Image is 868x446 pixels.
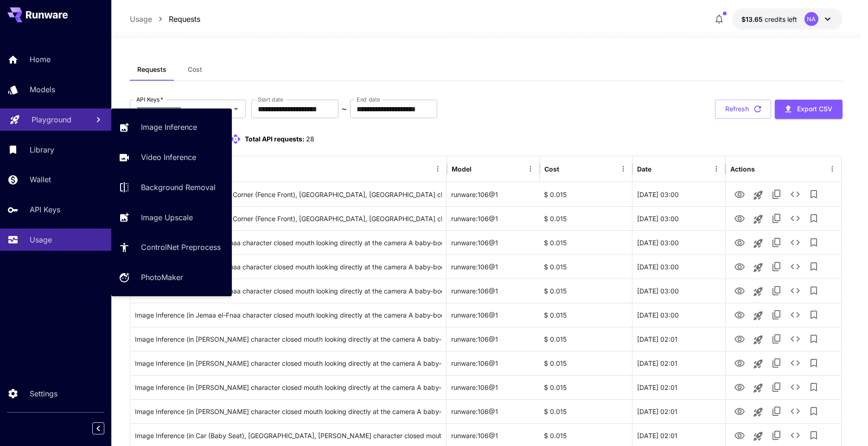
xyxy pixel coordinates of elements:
[135,183,442,206] div: Click to copy prompt
[111,206,232,229] a: Image Upscale
[730,233,749,252] button: View Image
[135,279,442,303] div: Click to copy prompt
[767,257,786,276] button: Copy TaskUUID
[135,255,442,279] div: Click to copy prompt
[767,233,786,252] button: Copy TaskUUID
[472,162,485,175] button: Sort
[804,209,823,228] button: Add to library
[447,230,540,255] div: runware:106@1
[306,135,314,143] span: 28
[99,420,111,437] div: Collapse sidebar
[540,279,632,303] div: $ 0.015
[135,351,442,375] div: Click to copy prompt
[141,152,196,163] p: Video Inference
[804,233,823,252] button: Add to library
[730,281,749,300] button: View Image
[632,399,725,423] div: 25 Aug, 2025 02:01
[632,182,725,206] div: 25 Aug, 2025 03:00
[741,14,797,24] div: $13.65296
[540,255,632,279] div: $ 0.015
[632,279,725,303] div: 25 Aug, 2025 03:00
[730,305,749,324] button: View Image
[447,351,540,375] div: runware:106@1
[141,242,221,253] p: ControlNet Preprocess
[749,258,767,277] button: Launch in playground
[730,209,749,228] button: View Image
[749,379,767,397] button: Launch in playground
[540,230,632,255] div: $ 0.015
[786,306,804,324] button: See details
[749,331,767,349] button: Launch in playground
[617,162,630,175] button: Menu
[767,330,786,348] button: Copy TaskUUID
[749,282,767,301] button: Launch in playground
[632,230,725,255] div: 25 Aug, 2025 03:00
[30,234,52,245] p: Usage
[786,185,804,204] button: See details
[524,162,537,175] button: Menu
[732,8,842,30] button: $13.65296
[141,121,197,133] p: Image Inference
[767,378,786,396] button: Copy TaskUUID
[30,388,57,399] p: Settings
[786,402,804,421] button: See details
[804,330,823,348] button: Add to library
[431,162,444,175] button: Menu
[804,378,823,396] button: Add to library
[765,15,797,23] span: credits left
[111,236,232,259] a: ControlNet Preprocess
[786,354,804,372] button: See details
[749,355,767,373] button: Launch in playground
[540,327,632,351] div: $ 0.015
[560,162,573,175] button: Sort
[141,212,193,223] p: Image Upscale
[632,375,725,399] div: 25 Aug, 2025 02:01
[786,281,804,300] button: See details
[447,182,540,206] div: runware:106@1
[804,257,823,276] button: Add to library
[749,427,767,446] button: Launch in playground
[804,281,823,300] button: Add to library
[730,401,749,421] button: View Image
[447,279,540,303] div: runware:106@1
[32,114,71,125] p: Playground
[730,185,749,204] button: View Image
[786,378,804,396] button: See details
[135,327,442,351] div: Click to copy prompt
[342,103,347,115] p: ~
[357,96,380,103] label: End date
[141,272,183,283] p: PhotoMaker
[749,210,767,229] button: Launch in playground
[637,165,651,173] div: Date
[540,303,632,327] div: $ 0.015
[111,266,232,289] a: PhotoMaker
[730,353,749,372] button: View Image
[767,402,786,421] button: Copy TaskUUID
[632,303,725,327] div: 25 Aug, 2025 03:00
[730,377,749,396] button: View Image
[804,12,818,26] div: NA
[447,255,540,279] div: runware:106@1
[730,426,749,445] button: View Image
[730,329,749,348] button: View Image
[92,422,104,434] button: Collapse sidebar
[135,400,442,423] div: Click to copy prompt
[710,162,723,175] button: Menu
[632,206,725,230] div: 25 Aug, 2025 03:00
[775,100,842,119] button: Export CSV
[169,13,200,25] p: Requests
[136,96,163,103] label: API Keys
[786,257,804,276] button: See details
[30,54,51,65] p: Home
[749,234,767,253] button: Launch in playground
[30,174,51,185] p: Wallet
[540,206,632,230] div: $ 0.015
[111,176,232,199] a: Background Removal
[540,351,632,375] div: $ 0.015
[30,204,60,215] p: API Keys
[447,327,540,351] div: runware:106@1
[130,13,152,25] p: Usage
[258,96,283,103] label: Start date
[230,102,243,115] button: Open
[804,185,823,204] button: Add to library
